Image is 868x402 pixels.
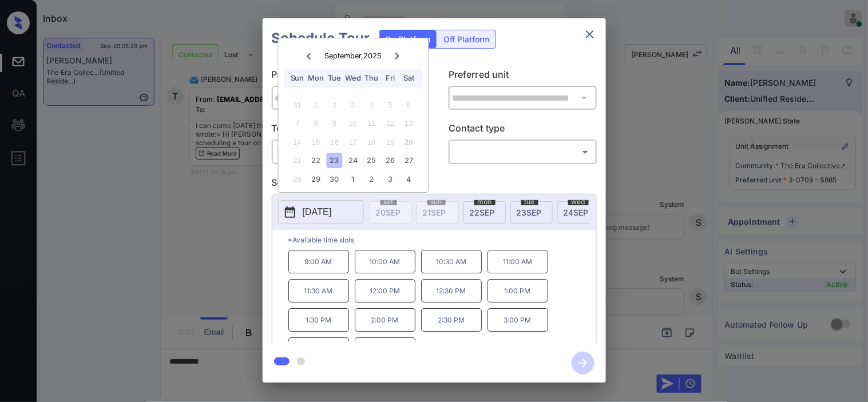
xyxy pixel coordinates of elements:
p: 3:00 PM [487,308,548,332]
div: Not available Wednesday, September 17th, 2025 [346,134,361,150]
div: Not available Saturday, September 6th, 2025 [401,97,417,113]
div: Choose Friday, September 26th, 2025 [383,153,398,169]
p: Preferred unit [449,67,597,86]
div: Not available Friday, September 12th, 2025 [383,116,398,132]
div: On Platform [380,30,437,48]
div: Not available Thursday, September 11th, 2025 [364,116,379,132]
span: wed [568,198,589,205]
span: 22 SEP [470,208,495,217]
div: Not available Wednesday, September 3rd, 2025 [346,97,361,113]
p: Contact type [449,121,597,140]
p: Select slot [272,176,597,194]
p: [DATE] [303,205,332,219]
p: 3:30 PM [288,337,349,361]
p: 10:00 AM [355,250,415,273]
p: 1:00 PM [487,279,548,303]
div: Choose Wednesday, September 24th, 2025 [346,153,361,169]
div: Sun [290,70,305,86]
div: Choose Saturday, September 27th, 2025 [401,153,417,169]
div: Choose Monday, September 29th, 2025 [308,172,324,187]
button: close [578,23,601,46]
p: 9:00 AM [288,250,349,273]
button: [DATE] [278,200,364,224]
span: tue [521,198,538,205]
div: Not available Thursday, September 18th, 2025 [364,134,379,150]
div: September , 2025 [324,51,382,60]
div: Not available Friday, September 19th, 2025 [383,134,398,150]
div: Not available Friday, September 5th, 2025 [383,97,398,113]
p: 1:30 PM [288,308,349,332]
div: Choose Tuesday, September 23rd, 2025 [327,153,342,169]
p: 12:00 PM [355,279,415,303]
span: 23 SEP [517,208,542,217]
div: Choose Tuesday, September 30th, 2025 [327,172,342,187]
div: Not available Sunday, September 14th, 2025 [290,134,305,150]
div: Tue [327,70,342,86]
div: Not available Tuesday, September 16th, 2025 [327,134,342,150]
div: Not available Sunday, September 21st, 2025 [290,153,305,169]
div: Choose Wednesday, October 1st, 2025 [346,172,361,187]
div: Not available Monday, September 8th, 2025 [308,116,324,132]
div: Off Platform [438,30,496,48]
div: Choose Monday, September 22nd, 2025 [308,153,324,169]
div: date-select [463,201,506,224]
p: *Available time slots [288,230,596,250]
div: Not available Wednesday, September 10th, 2025 [346,116,361,132]
p: 11:00 AM [487,250,548,273]
div: Fri [383,70,398,86]
p: Tour type [272,121,420,140]
div: Mon [308,70,324,86]
p: 12:30 PM [421,279,482,303]
div: Sat [401,70,417,86]
div: month 2025-09 [282,95,425,188]
div: Not available Sunday, September 7th, 2025 [290,116,305,132]
p: Preferred community [272,67,420,86]
div: Not available Sunday, September 28th, 2025 [290,172,305,187]
span: 24 SEP [564,208,589,217]
div: Not available Tuesday, September 9th, 2025 [327,116,342,132]
div: Choose Thursday, September 25th, 2025 [364,153,379,169]
div: date-select [510,201,553,224]
div: Not available Monday, September 1st, 2025 [308,97,324,113]
div: Choose Thursday, October 2nd, 2025 [364,172,379,187]
div: Not available Saturday, September 20th, 2025 [401,134,417,150]
p: 2:00 PM [355,308,415,332]
div: Thu [364,70,379,86]
div: Not available Sunday, August 31st, 2025 [290,97,305,113]
p: 10:30 AM [421,250,482,273]
p: 4:00 PM [355,337,415,361]
div: Not available Thursday, September 4th, 2025 [364,97,379,113]
p: 2:30 PM [421,308,482,332]
button: btn-next [565,348,601,378]
div: Choose Friday, October 3rd, 2025 [383,172,398,187]
div: Not available Saturday, September 13th, 2025 [401,116,417,132]
span: mon [474,198,496,205]
div: Choose Saturday, October 4th, 2025 [401,172,417,187]
div: Wed [346,70,361,86]
p: 11:30 AM [288,279,349,303]
div: date-select [557,201,600,224]
h2: Schedule Tour [263,18,379,58]
div: In Person [275,142,417,161]
div: Not available Monday, September 15th, 2025 [308,134,324,150]
div: Not available Tuesday, September 2nd, 2025 [327,97,342,113]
